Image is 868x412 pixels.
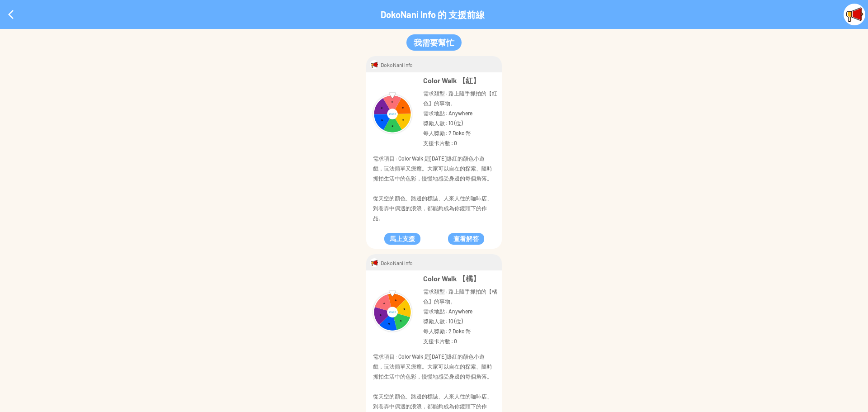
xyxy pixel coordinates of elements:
[423,316,497,326] p: 獎勵人數 : 10 (位)
[423,286,497,306] p: 需求類型 : 路上隨手抓拍的【橘色】的事物。
[423,274,497,283] p: Color Walk 【橘】
[423,138,497,148] p: 支援卡片數 : 0
[371,289,414,333] img: Visruth.jpg not found
[423,108,497,118] p: 需求地點 : Anywhere
[844,4,865,25] img: Visruth.jpg not found
[423,88,497,108] p: 需求類型 : 路上隨手抓拍的【紅色】的事物。
[423,128,497,138] p: 每人獎勵 : 2 Doko 幣
[423,118,497,128] p: 獎勵人數 : 10 (位)
[381,60,413,69] p: DokoNani Info
[423,306,497,316] p: 需求地點 : Anywhere
[373,153,495,223] p: 需求項目 : Color Walk 是[DATE]爆紅的顏色小遊戲，玩法簡單又療癒。大家可以自在的探索、隨時抓拍生活中的色彩，慢慢地感受身邊的每個角落。 從天空的顏色、路邊的標誌、人來人往的咖啡...
[423,326,497,336] p: 每人獎勵 : 2 Doko 幣
[381,9,485,20] p: DokoNani Info 的 支援前線
[370,258,379,267] img: Visruth.jpg not found
[384,233,420,245] button: 馬上支援
[406,34,462,51] button: 我需要幫忙
[370,60,379,69] img: Visruth.jpg not found
[423,336,497,346] p: 支援卡片數 : 0
[381,258,413,267] p: DokoNani Info
[371,91,414,135] img: Visruth.jpg not found
[448,233,484,245] button: 查看解答
[423,76,497,85] p: Color Walk 【紅】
